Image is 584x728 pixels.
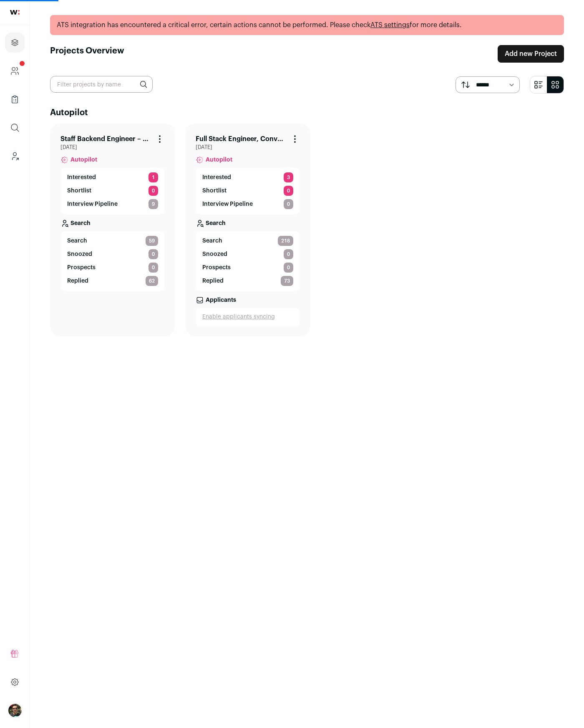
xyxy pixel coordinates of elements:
button: Project Actions [155,134,165,144]
a: Projects [5,33,25,53]
a: Add new Project [498,45,564,63]
img: 8429747-medium_jpg [8,704,22,717]
a: Interested 1 [67,172,158,182]
span: 59 [146,236,158,246]
img: wellfound-shorthand-0d5821cbd27db2630d0214b213865d53afaa358527fdda9d0ea32b1df1b89c2c.svg [10,10,20,15]
p: Interested [67,173,96,182]
a: Replied 62 [67,276,158,286]
span: 62 [146,276,158,286]
p: Prospects [67,263,96,272]
span: Autopilot [70,156,97,164]
a: Prospects 0 [67,263,158,273]
span: 0 [149,186,158,196]
a: Shortlist 0 [202,186,293,196]
a: Snoozed 0 [67,249,158,259]
p: Search [206,219,226,227]
a: Search 218 [202,236,293,246]
a: ATS settings [370,22,410,28]
button: Open dropdown [8,704,22,717]
a: Interview Pipeline 0 [202,199,293,209]
span: 1 [149,172,158,182]
span: Autopilot [206,156,232,164]
span: [DATE] [196,144,300,151]
a: Leads (Backoffice) [5,146,25,166]
span: 0 [149,249,158,259]
a: Autopilot [60,151,165,167]
span: 73 [281,276,293,286]
p: Shortlist [67,187,91,195]
button: Project Actions [290,134,300,144]
a: Applicants [196,291,300,308]
span: 0 [284,249,293,259]
a: Interview Pipeline 9 [67,199,158,209]
a: Search 59 [67,236,158,246]
span: 0 [149,263,158,273]
p: Prospects [202,263,231,272]
a: Search [60,214,165,231]
span: [DATE] [60,144,165,151]
span: 0 [284,263,293,273]
p: Interview Pipeline [67,200,118,208]
span: 9 [149,199,158,209]
p: Interview Pipeline [202,200,253,208]
a: Prospects 0 [202,263,293,273]
p: Shortlist [202,187,227,195]
a: Autopilot [196,151,300,167]
a: Interested 3 [202,172,293,182]
span: 218 [278,236,293,246]
p: Search [70,219,91,227]
span: 0 [284,199,293,209]
p: Snoozed [67,250,92,258]
a: Shortlist 0 [67,186,158,196]
span: Search [202,237,222,245]
a: Staff Backend Engineer – Core AI Platform [60,134,151,144]
p: Replied [67,277,88,285]
div: ATS integration has encountered a critical error, certain actions cannot be performed. Please che... [50,15,564,35]
input: Filter projects by name [50,76,153,93]
p: Applicants [206,296,236,304]
a: Enable applicants syncing [202,313,293,321]
span: Search [67,237,87,245]
h1: Projects Overview [50,45,124,63]
span: 3 [284,172,293,182]
a: Company and ATS Settings [5,61,25,81]
p: Snoozed [202,250,227,258]
a: Search [196,214,300,231]
p: Interested [202,173,231,182]
a: Full Stack Engineer, Conversational Interfaces [196,134,287,144]
a: Replied 73 [202,276,293,286]
a: Company Lists [5,89,25,109]
p: Replied [202,277,224,285]
h2: Autopilot [50,107,564,119]
span: 0 [284,186,293,196]
a: Snoozed 0 [202,249,293,259]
